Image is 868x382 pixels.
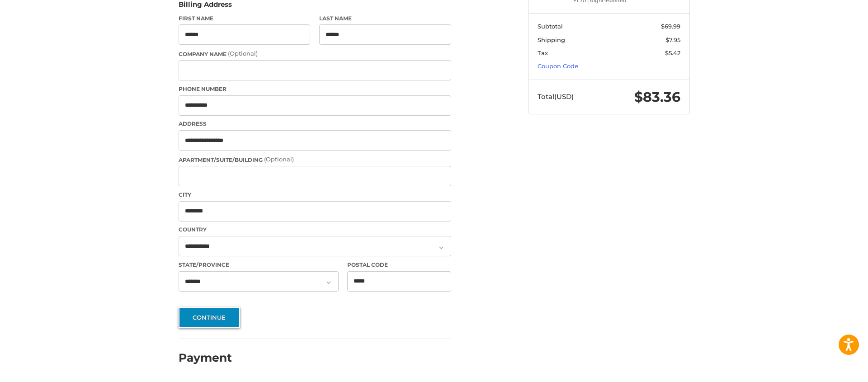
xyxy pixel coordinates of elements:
label: Address [179,120,451,128]
span: Total (USD) [538,92,574,101]
span: Shipping [538,36,565,43]
label: Country [179,226,451,234]
a: Coupon Code [538,62,578,70]
label: State/Province [179,261,339,269]
label: First Name [179,14,311,23]
label: Apartment/Suite/Building [179,155,451,164]
button: Continue [179,307,240,328]
small: (Optional) [264,156,294,163]
span: Tax [538,49,548,57]
label: Phone Number [179,85,451,93]
iframe: Google Customer Reviews [793,358,868,382]
label: Postal Code [347,261,451,269]
label: Company Name [179,49,451,58]
span: Subtotal [538,23,563,30]
span: $7.95 [665,36,680,43]
label: City [179,191,451,199]
span: $5.42 [665,49,680,57]
small: (Optional) [228,50,258,57]
span: $69.99 [661,23,680,30]
label: Last Name [319,14,451,23]
h2: Payment [179,351,232,365]
span: $83.36 [634,89,680,105]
